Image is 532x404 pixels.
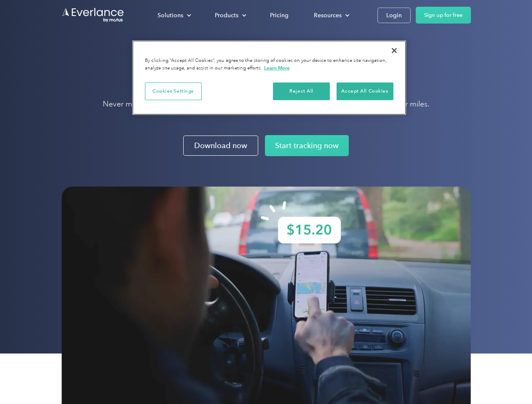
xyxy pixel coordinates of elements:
[61,7,125,23] a: Go to homepage
[273,82,330,100] button: Reject All
[270,10,289,21] div: Pricing
[215,10,238,21] div: Products
[337,82,393,100] button: Accept All Cookies
[103,99,430,109] p: Never miss a mile with the Everlance mileage tracker app. Set it, forget it and track all your mi...
[416,7,471,24] a: Sign up for free
[385,41,404,60] button: Close
[183,136,258,156] a: Download now
[314,10,342,21] div: Resources
[305,8,356,23] div: Resources
[132,40,406,115] div: Cookie banner
[265,135,349,156] a: Start tracking now
[264,65,290,71] a: More information about your privacy, opens in a new tab
[206,8,253,23] div: Products
[132,40,406,115] div: Privacy
[377,8,411,23] a: Login
[149,8,198,23] div: Solutions
[145,82,202,100] button: Cookies Settings
[158,10,183,21] div: Solutions
[386,10,402,21] div: Login
[145,57,393,72] div: By clicking “Accept All Cookies”, you agree to the storing of cookies on your device to enhance s...
[103,67,430,91] h1: Automatic mileage tracker
[262,8,297,23] a: Pricing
